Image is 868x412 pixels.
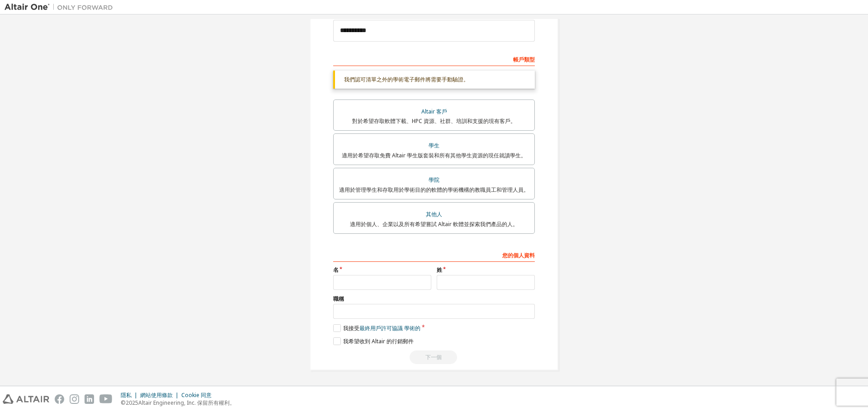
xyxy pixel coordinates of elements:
font: 您的個人資料 [502,251,535,259]
font: 學院 [429,176,439,184]
font: 姓 [437,266,442,274]
font: 適用於希望存取免費 Altair 學生版套裝和所有其他學生資源的現任就讀學生。 [342,152,526,159]
font: Cookie 同意 [181,391,212,399]
font: 我們認可清單之外的學術電子郵件將需要手動驗證。 [344,76,469,83]
font: Altair 客戶 [421,108,447,115]
font: 我希望收到 Altair 的行銷郵件 [343,337,414,345]
font: 其他人 [426,210,442,218]
div: 閱讀並接受 EULA 以繼續 [333,350,535,364]
img: altair_logo.svg [3,394,49,404]
font: 適用於管理學生和存取用於學術目的的軟體的學術機構的教職員工和管理人員。 [339,186,529,194]
img: facebook.svg [55,394,64,404]
img: instagram.svg [70,394,79,404]
font: 職稱 [333,295,344,303]
font: 學術的 [404,324,420,332]
font: 最終用戶許可協議 [359,324,403,332]
font: 我接受 [343,324,359,332]
img: youtube.svg [99,394,113,404]
font: 對於希望存取軟體下載、HPC 資源、社群、培訓和支援的現有客戶。 [352,117,516,125]
font: 適用於個人、企業以及所有希望嘗試 Altair 軟體並探索我們產品的人。 [350,220,518,228]
font: 名 [333,266,339,274]
img: linkedin.svg [85,394,94,404]
img: 牽牛星一號 [5,3,118,12]
font: 帳戶類型 [513,56,535,63]
font: 隱私 [121,391,132,399]
font: 學生 [429,142,439,149]
font: 2025 [126,399,138,407]
font: 網站使用條款 [140,391,173,399]
font: Altair Engineering, Inc. 保留所有權利。 [138,399,235,407]
font: © [121,399,126,407]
